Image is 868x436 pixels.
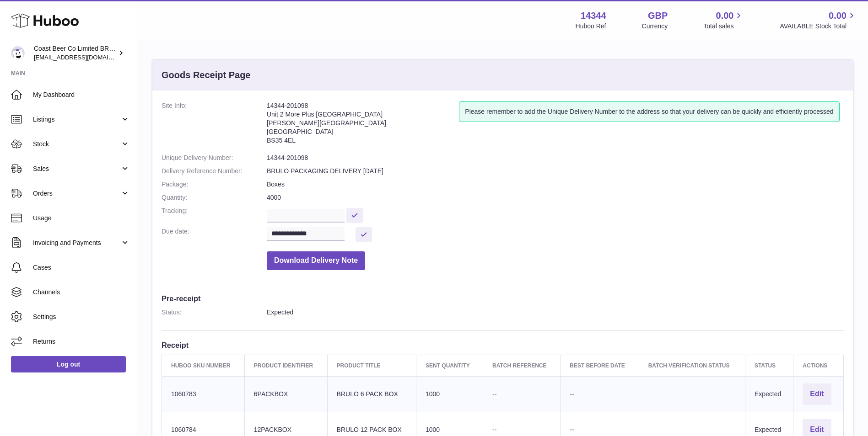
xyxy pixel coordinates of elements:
[561,376,639,412] td: --
[716,10,734,22] span: 0.00
[581,10,606,22] strong: 14344
[267,180,844,189] dd: Boxes
[33,165,120,173] span: Sales
[483,376,561,412] td: --
[33,239,120,247] span: Invoicing and Payments
[639,355,745,376] th: Batch Verification Status
[267,167,844,175] dd: BRULO PACKAGING DELIVERY [DATE]
[34,53,135,61] span: [EMAIL_ADDRESS][DOMAIN_NAME]
[780,10,857,31] a: 0.00 AVAILABLE Stock Total
[162,193,267,202] dt: Quantity:
[33,263,130,272] span: Cases
[327,376,416,412] td: BRULO 6 PACK BOX
[244,355,327,376] th: Product Identifier
[162,308,267,317] dt: Status:
[267,154,844,162] dd: 14344-201098
[576,22,606,31] div: Huboo Ref
[162,227,267,242] dt: Due date:
[162,101,267,149] dt: Site Info:
[267,193,844,202] dd: 4000
[793,355,844,376] th: Actions
[162,180,267,189] dt: Package:
[162,167,267,175] dt: Delivery Reference Number:
[459,101,839,122] div: Please remember to add the Unique Delivery Number to the address so that your delivery can be qui...
[745,376,793,412] td: Expected
[33,313,130,321] span: Settings
[648,10,668,22] strong: GBP
[33,90,130,99] span: My Dashboard
[33,288,130,297] span: Channels
[745,355,793,376] th: Status
[244,376,327,412] td: 6PACKBOX
[162,340,844,350] h3: Receipt
[162,207,267,223] dt: Tracking:
[267,308,844,317] dd: Expected
[33,337,130,346] span: Returns
[416,355,483,376] th: Sent Quantity
[642,22,668,31] div: Currency
[11,46,25,60] img: internalAdmin-14344@internal.huboo.com
[267,101,459,149] address: 14344-201098 Unit 2 More Plus [GEOGRAPHIC_DATA] [PERSON_NAME][GEOGRAPHIC_DATA] [GEOGRAPHIC_DATA] ...
[162,376,245,412] td: 1060783
[703,22,744,31] span: Total sales
[327,355,416,376] th: Product title
[33,189,120,198] span: Orders
[803,383,831,405] button: Edit
[33,115,120,124] span: Listings
[416,376,483,412] td: 1000
[780,22,857,31] span: AVAILABLE Stock Total
[267,251,365,270] button: Download Delivery Note
[561,355,639,376] th: Best Before Date
[162,154,267,162] dt: Unique Delivery Number:
[11,356,126,372] a: Log out
[162,355,245,376] th: Huboo SKU Number
[483,355,561,376] th: Batch Reference
[34,44,116,62] div: Coast Beer Co Limited BRULO
[33,140,120,149] span: Stock
[33,214,130,223] span: Usage
[703,10,744,31] a: 0.00 Total sales
[162,69,251,81] h3: Goods Receipt Page
[829,10,846,22] span: 0.00
[162,293,844,303] h3: Pre-receipt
